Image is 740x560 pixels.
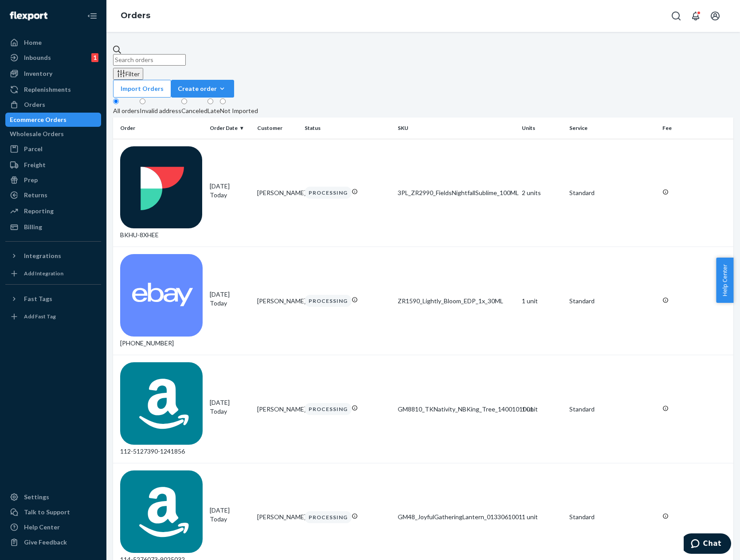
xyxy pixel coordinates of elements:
[120,362,203,456] div: 112-5127390-1241856
[569,405,655,414] p: Standard
[518,355,566,463] td: 1 unit
[113,80,171,98] button: Import Orders
[5,490,101,504] a: Settings
[113,68,143,80] button: Filter
[518,247,566,355] td: 1 unit
[398,297,515,305] div: ZR1590_Lightly_Bloom_EDP_1x_30ML
[5,173,101,187] a: Prep
[569,513,655,521] p: Standard
[398,405,515,414] div: GM8810_TKNativity_NBKing_Tree_1400101001
[5,98,101,112] a: Orders
[24,176,38,184] div: Prep
[210,407,250,416] p: Today
[5,188,101,202] a: Returns
[210,515,250,524] p: Today
[24,523,60,532] div: Help Center
[220,98,226,104] input: Not Imported
[24,251,61,260] div: Integrations
[208,106,220,115] div: Late
[301,117,394,139] th: Status
[210,299,250,308] p: Today
[5,266,101,281] a: Add Integration
[220,106,258,115] div: Not Imported
[716,258,733,303] button: Help Center
[181,98,187,104] input: Canceled
[305,295,352,307] div: PROCESSING
[5,204,101,218] a: Reporting
[10,115,67,124] div: Ecommerce Orders
[5,520,101,534] a: Help Center
[5,158,101,172] a: Freight
[24,270,63,277] div: Add Integration
[113,54,186,66] input: Search orders
[120,254,203,348] div: [PHONE_NUMBER]
[254,139,301,247] td: [PERSON_NAME]
[24,191,47,200] div: Returns
[113,106,140,115] div: All orders
[210,182,250,200] div: [DATE]
[254,355,301,463] td: [PERSON_NAME]
[518,117,566,139] th: Units
[5,113,101,127] a: Ecommerce Orders
[113,117,206,139] th: Order
[254,247,301,355] td: [PERSON_NAME]
[24,161,46,169] div: Freight
[171,80,234,98] button: Create order
[140,106,181,115] div: Invalid address
[10,12,47,20] img: Flexport logo
[257,124,298,132] div: Customer
[5,67,101,81] a: Inventory
[305,403,352,415] div: PROCESSING
[24,145,43,153] div: Parcel
[684,533,731,556] iframe: Opens a widget where you can chat to one of our agents
[5,127,101,141] a: Wholesale Orders
[5,220,101,234] a: Billing
[206,117,254,139] th: Order Date
[210,191,250,200] p: Today
[24,85,71,94] div: Replenishments
[121,11,150,20] a: Orders
[5,292,101,306] button: Fast Tags
[5,505,101,519] button: Talk to Support
[5,82,101,97] a: Replenishments
[394,117,518,139] th: SKU
[178,84,227,93] div: Create order
[659,117,733,139] th: Fee
[113,98,119,104] input: All orders
[24,493,49,501] div: Settings
[24,100,45,109] div: Orders
[667,7,685,25] button: Open Search Box
[305,511,352,523] div: PROCESSING
[208,98,213,104] input: Late
[5,309,101,324] a: Add Fast Tag
[24,53,51,62] div: Inbounds
[24,508,70,517] div: Talk to Support
[210,290,250,308] div: [DATE]
[706,7,724,25] button: Open account menu
[569,297,655,305] p: Standard
[5,535,101,549] button: Give Feedback
[24,294,52,303] div: Fast Tags
[117,69,140,78] div: Filter
[5,35,101,50] a: Home
[114,3,157,29] ol: breadcrumbs
[5,51,101,65] a: Inbounds1
[83,7,101,25] button: Close Navigation
[5,142,101,156] a: Parcel
[518,139,566,247] td: 2 units
[305,187,352,199] div: PROCESSING
[687,7,705,25] button: Open notifications
[181,106,208,115] div: Canceled
[210,398,250,416] div: [DATE]
[24,38,42,47] div: Home
[91,53,98,62] div: 1
[120,146,203,240] div: BKHU-8XHEE
[566,117,659,139] th: Service
[24,538,67,547] div: Give Feedback
[398,188,515,197] div: 3PL_ZR2990_FieldsNightfallSublime_100ML
[210,506,250,524] div: [DATE]
[24,207,54,215] div: Reporting
[5,249,101,263] button: Integrations
[10,129,64,138] div: Wholesale Orders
